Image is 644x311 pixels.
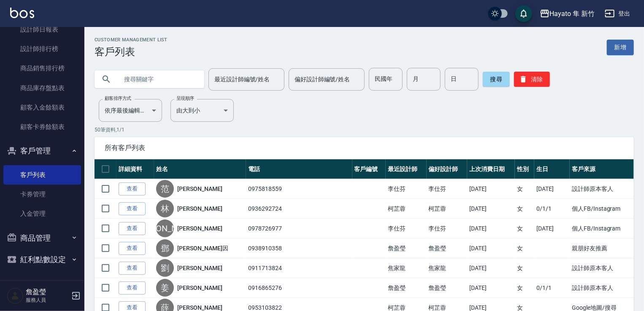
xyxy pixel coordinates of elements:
img: Person [7,287,24,304]
div: 依序最後編輯時間 [99,99,162,122]
div: [PERSON_NAME] [156,220,174,237]
button: save [515,5,532,22]
span: 所有客戶列表 [105,144,624,152]
th: 偏好設計師 [427,159,467,179]
p: 服務人員 [26,296,69,304]
td: 焦家龍 [427,258,467,278]
td: 女 [515,179,534,199]
td: 詹盈瑩 [427,278,467,298]
td: [DATE] [534,179,570,199]
a: [PERSON_NAME] [177,204,222,213]
div: Hayato 隼 新竹 [550,8,595,19]
input: 搜尋關鍵字 [118,68,198,91]
td: [DATE] [467,258,515,278]
a: 入金管理 [3,204,81,223]
label: 呈現順序 [176,95,194,102]
div: 鄧 [156,239,174,257]
td: 女 [515,278,534,298]
td: 詹盈瑩 [386,278,426,298]
td: 0938910358 [246,239,352,258]
td: 0911713824 [246,258,352,278]
a: 顧客卡券餘額表 [3,117,81,137]
th: 客戶編號 [352,159,386,179]
td: 0/1/1 [534,278,570,298]
th: 上次消費日期 [467,159,515,179]
td: 個人FB/Instagram [570,199,634,219]
a: 商品銷售排行榜 [3,59,81,78]
th: 性別 [515,159,534,179]
td: 0936292724 [246,199,352,219]
a: 設計師日報表 [3,20,81,39]
th: 電話 [246,159,352,179]
th: 詳細資料 [116,159,154,179]
label: 顧客排序方式 [105,95,131,102]
a: 顧客入金餘額表 [3,98,81,117]
td: 李仕芬 [386,219,426,239]
a: 查看 [119,182,146,196]
div: 范 [156,180,174,198]
td: 女 [515,219,534,239]
a: 查看 [119,262,146,275]
a: 商品庫存盤點表 [3,78,81,98]
td: 李仕芬 [386,179,426,199]
h3: 客戶列表 [95,46,168,58]
td: [DATE] [467,219,515,239]
td: 0978726977 [246,219,352,239]
a: 查看 [119,282,146,295]
button: 客戶管理 [3,140,81,162]
td: [DATE] [467,199,515,219]
button: 商品管理 [3,227,81,249]
a: 客戶列表 [3,165,81,185]
td: 設計師原本客人 [570,278,634,298]
div: 姜 [156,279,174,297]
a: [PERSON_NAME]因 [177,244,228,252]
td: [DATE] [467,239,515,258]
td: 設計師原本客人 [570,179,634,199]
td: 0916865276 [246,278,352,298]
button: 紅利點數設定 [3,249,81,271]
a: 查看 [119,222,146,235]
button: 登出 [601,6,634,21]
td: 0/1/1 [534,199,570,219]
td: 焦家龍 [386,258,426,278]
td: 詹盈瑩 [386,239,426,258]
td: 親朋好友推薦 [570,239,634,258]
a: 新增 [607,40,634,55]
td: 0975818559 [246,179,352,199]
h2: Customer Management List [95,37,168,43]
a: 查看 [119,242,146,255]
img: Logo [10,8,34,18]
td: 女 [515,258,534,278]
td: [DATE] [534,219,570,239]
a: 卡券管理 [3,185,81,204]
td: 個人FB/Instagram [570,219,634,239]
th: 姓名 [154,159,246,179]
td: 李仕芬 [427,179,467,199]
a: 查看 [119,202,146,215]
td: 女 [515,199,534,219]
button: 搜尋 [483,72,510,87]
td: 柯芷蓉 [427,199,467,219]
div: 林 [156,200,174,217]
td: 詹盈瑩 [427,239,467,258]
a: [PERSON_NAME] [177,284,222,292]
p: 50 筆資料, 1 / 1 [95,126,634,134]
td: 女 [515,239,534,258]
th: 客戶來源 [570,159,634,179]
button: 清除 [514,72,550,87]
a: [PERSON_NAME] [177,224,222,233]
a: [PERSON_NAME] [177,185,222,193]
button: Hayato 隼 新竹 [536,5,598,22]
th: 最近設計師 [386,159,426,179]
a: [PERSON_NAME] [177,264,222,272]
td: [DATE] [467,278,515,298]
td: 李仕芬 [427,219,467,239]
td: 設計師原本客人 [570,258,634,278]
td: [DATE] [467,179,515,199]
div: 劉 [156,259,174,277]
h5: 詹盈瑩 [26,288,69,296]
a: 設計師排行榜 [3,39,81,59]
th: 生日 [534,159,570,179]
td: 柯芷蓉 [386,199,426,219]
div: 由大到小 [170,99,234,122]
